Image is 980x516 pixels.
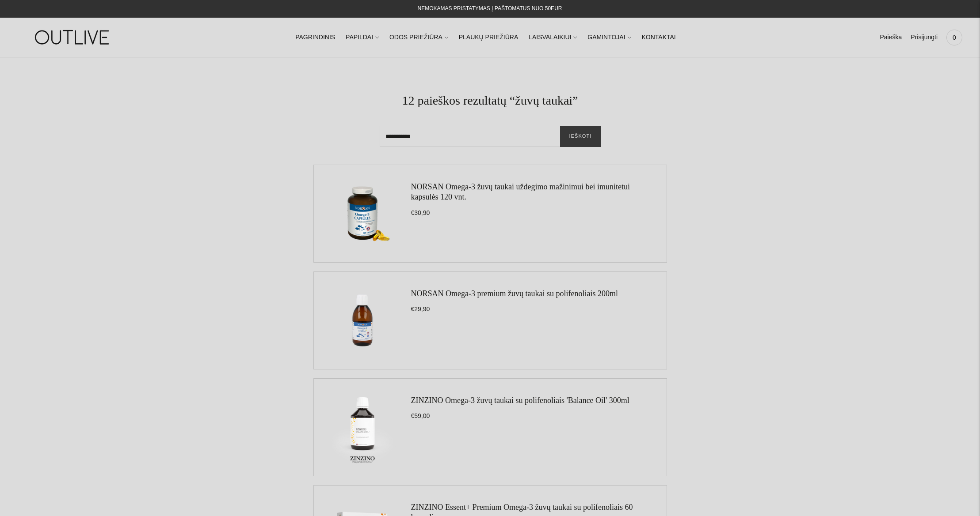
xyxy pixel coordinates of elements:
[411,209,430,216] span: €30,90
[459,28,519,47] a: PLAUKŲ PRIEŽIŪRA
[411,412,430,419] span: €59,00
[946,28,962,47] a: 0
[948,31,961,44] span: 0
[411,289,618,298] a: NORSAN Omega-3 premium žuvų taukai su polifenoliais 200ml
[560,126,600,147] button: Ieškoti
[418,4,562,14] div: NEMOKAMAS PRISTATYMAS Į PAŠTOMATUS NUO 50EUR
[529,28,577,47] a: LAISVALAIKIUI
[911,28,938,47] a: Prisijungti
[411,305,430,313] span: €29,90
[346,28,379,47] a: PAPILDAI
[587,28,631,47] a: GAMINTOJAI
[641,28,675,47] a: KONTAKTAI
[411,182,630,201] a: NORSAN Omega-3 žuvų taukai uždegimo mažinimui bei imunitetui kapsulės 120 vnt.
[411,396,629,405] a: ZINZINO Omega-3 žuvų taukai su polifenoliais 'Balance Oil' 300ml
[880,28,902,47] a: Paieška
[35,93,945,108] h1: 12 paieškos rezultatų “žuvų taukai”
[389,28,448,47] a: ODOS PRIEŽIŪRA
[18,22,128,53] img: OUTLIVE
[295,28,335,47] a: PAGRINDINIS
